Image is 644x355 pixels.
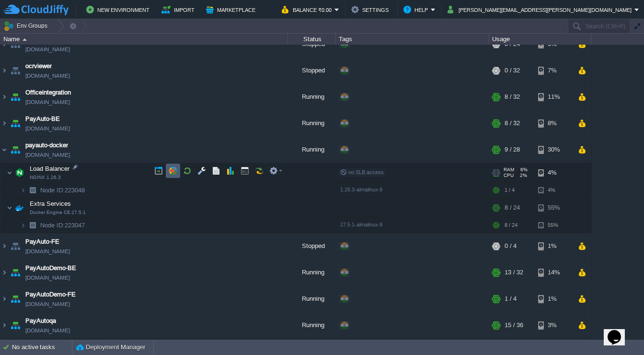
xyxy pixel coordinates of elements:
a: ocrviewer [25,61,52,71]
div: 13 / 32 [505,260,523,285]
img: AMDAwAAAACH5BAEAAAAALAAAAAABAAEAAAICRAEAOw== [0,58,8,83]
span: RAM [504,167,514,173]
a: Officeintegration [25,88,71,97]
img: AMDAwAAAACH5BAEAAAAALAAAAAABAAEAAAICRAEAOw== [9,286,22,312]
img: AMDAwAAAACH5BAEAAAAALAAAAAABAAEAAAICRAEAOw== [7,163,12,182]
div: Tags [336,34,489,45]
div: 9 / 28 [505,137,520,163]
span: Docker Engine CE 27.5.1 [30,210,86,215]
div: 0 / 4 [505,233,517,259]
button: [PERSON_NAME][EMAIL_ADDRESS][PERSON_NAME][DOMAIN_NAME] [448,4,634,15]
div: Usage [490,34,591,45]
img: AMDAwAAAACH5BAEAAAAALAAAAAABAAEAAAICRAEAOw== [20,218,26,233]
div: 14% [538,260,569,285]
img: AMDAwAAAACH5BAEAAAAALAAAAAABAAEAAAICRAEAOw== [9,233,22,259]
span: CPU [504,173,514,178]
div: 8 / 24 [505,218,517,233]
span: Load Balancer [29,165,71,173]
a: Load BalancerNGINX 1.26.3 [29,165,71,172]
div: No active tasks [12,340,72,355]
span: 27.5.1-almalinux-9 [340,222,382,227]
div: Stopped [288,58,336,83]
iframe: chat widget [604,317,634,345]
div: 8 / 24 [505,198,520,217]
img: AMDAwAAAACH5BAEAAAAALAAAAAABAAEAAAICRAEAOw== [0,84,8,110]
span: 1.26.3-almalinux-9 [340,187,382,192]
img: AMDAwAAAACH5BAEAAAAALAAAAAABAAEAAAICRAEAOw== [9,312,22,338]
a: [DOMAIN_NAME] [25,124,70,133]
img: CloudJiffy [3,4,69,16]
a: Node ID:223048 [39,186,86,194]
a: PayAutoDemo-BE [25,263,76,273]
img: AMDAwAAAACH5BAEAAAAALAAAAAABAAEAAAICRAEAOw== [20,183,26,198]
a: Node ID:223047 [39,221,86,229]
div: 15 / 36 [505,312,523,338]
img: AMDAwAAAACH5BAEAAAAALAAAAAABAAEAAAICRAEAOw== [9,137,22,163]
div: 1% [538,233,569,259]
div: 1% [538,286,569,312]
img: AMDAwAAAACH5BAEAAAAALAAAAAABAAEAAAICRAEAOw== [0,137,8,163]
img: AMDAwAAAACH5BAEAAAAALAAAAAABAAEAAAICRAEAOw== [9,110,22,136]
a: [DOMAIN_NAME] [25,247,70,256]
span: 223047 [39,221,86,229]
img: AMDAwAAAACH5BAEAAAAALAAAAAABAAEAAAICRAEAOw== [13,198,26,217]
img: AMDAwAAAACH5BAEAAAAALAAAAAABAAEAAAICRAEAOw== [9,260,22,285]
button: Settings [351,4,391,15]
div: 55% [538,198,569,217]
a: [DOMAIN_NAME] [25,71,70,81]
button: Marketplace [206,4,258,15]
a: PayAutoDemo-FE [25,290,76,299]
span: NGINX 1.26.3 [30,175,61,180]
a: payauto-docker [25,141,68,150]
img: AMDAwAAAACH5BAEAAAAALAAAAAABAAEAAAICRAEAOw== [0,260,8,285]
img: AMDAwAAAACH5BAEAAAAALAAAAAABAAEAAAICRAEAOw== [7,198,12,217]
a: PayAuto-FE [25,237,59,247]
img: AMDAwAAAACH5BAEAAAAALAAAAAABAAEAAAICRAEAOw== [23,38,27,41]
a: [DOMAIN_NAME] [25,299,70,309]
div: 8 / 32 [505,110,520,136]
button: Help [403,4,431,15]
div: 4% [538,163,569,182]
button: Env Groups [3,19,51,33]
div: 7% [538,58,569,83]
div: 8 / 32 [505,84,520,110]
div: Running [288,84,336,110]
div: 1 / 4 [505,183,515,198]
a: [DOMAIN_NAME] [25,150,70,160]
div: Running [288,286,336,312]
button: Deployment Manager [76,343,145,352]
img: AMDAwAAAACH5BAEAAAAALAAAAAABAAEAAAICRAEAOw== [9,84,22,110]
div: Running [288,260,336,285]
button: New Environment [86,4,152,15]
div: Status [288,34,335,45]
img: AMDAwAAAACH5BAEAAAAALAAAAAABAAEAAAICRAEAOw== [0,286,8,312]
div: Stopped [288,233,336,259]
img: AMDAwAAAACH5BAEAAAAALAAAAAABAAEAAAICRAEAOw== [0,312,8,338]
span: Node ID: [40,187,65,194]
span: PayAuto-BE [25,114,60,124]
div: 55% [538,218,569,233]
span: no SLB access [340,169,384,175]
div: 0 / 32 [505,58,520,83]
span: Extra Services [29,200,72,208]
div: Running [288,137,336,163]
a: PayAutoqa [25,316,56,326]
div: Running [288,110,336,136]
a: [DOMAIN_NAME] [25,273,70,283]
img: AMDAwAAAACH5BAEAAAAALAAAAAABAAEAAAICRAEAOw== [13,163,26,182]
img: AMDAwAAAACH5BAEAAAAALAAAAAABAAEAAAICRAEAOw== [26,183,39,198]
span: 6% [518,167,528,173]
div: 1 / 4 [505,286,517,312]
div: 4% [538,183,569,198]
div: Running [288,312,336,338]
a: [DOMAIN_NAME] [25,326,70,335]
img: AMDAwAAAACH5BAEAAAAALAAAAAABAAEAAAICRAEAOw== [0,110,8,136]
span: Node ID: [40,222,65,229]
a: Extra ServicesDocker Engine CE 27.5.1 [29,200,72,207]
div: 8% [538,110,569,136]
